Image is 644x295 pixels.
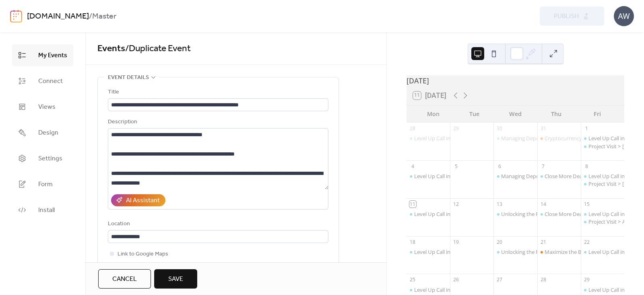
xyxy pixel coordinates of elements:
div: Fri [577,106,618,122]
div: Level Up Call in Spanish [407,210,450,218]
div: 5 [453,163,460,170]
div: 30 [496,125,503,132]
div: 31 [540,125,547,132]
div: Level Up Call in Spanish [407,172,450,180]
b: / [89,9,92,24]
div: 12 [453,201,460,208]
div: Level Up Call in Spanish [414,248,471,256]
div: 7 [540,163,547,170]
div: 25 [409,276,416,283]
div: Close More Deals with EB-5: Alba Residences Selling Fast in Spanish [537,210,581,218]
a: [DOMAIN_NAME] [27,9,89,24]
span: Views [38,102,56,112]
div: Level Up Call in English [581,172,624,180]
span: Save [168,274,183,284]
span: Event details [108,73,149,83]
div: Managing Deposits & Disbursements in English [493,135,537,142]
div: Level Up Call in Spanish [414,286,471,293]
div: Level Up Call in Spanish [407,135,450,142]
button: Cancel [98,269,151,289]
div: 15 [583,201,590,208]
span: My Events [38,51,67,60]
div: Managing Deposits & Disbursements in Spanish [501,172,616,180]
div: Level Up Call in Spanish [414,210,471,218]
div: Managing Deposits & Disbursements in Spanish [493,172,537,180]
div: Level Up Call in English [581,248,624,256]
span: Install [38,206,55,215]
img: logo [10,10,22,23]
a: Events [97,40,125,58]
div: Managing Deposits & Disbursements in English [501,135,614,142]
span: Form [38,180,53,189]
span: Design [38,128,58,138]
div: 6 [496,163,503,170]
div: 22 [583,239,590,245]
div: 26 [453,276,460,283]
div: Level Up Call in Spanish [414,172,471,180]
a: Form [12,173,73,195]
div: 20 [496,239,503,245]
div: Level Up Call in Spanish [407,248,450,256]
div: 29 [583,276,590,283]
div: Close More Deals with EB-5: Alba Residences Selling Fast in English [537,172,581,180]
div: 13 [496,201,503,208]
button: AI Assistant [111,194,165,206]
div: Cryptocurrency & Emerging Tech in Real Estate [537,135,581,142]
div: Level Up Call in English [581,210,624,218]
div: Level Up Call in Spanish [414,135,471,142]
span: Cancel [112,274,137,284]
div: 21 [540,239,547,245]
div: Mon [413,106,454,122]
div: 11 [409,201,416,208]
div: Level Up Call in English [588,286,643,293]
div: 4 [409,163,416,170]
div: Description [108,117,327,127]
span: / Duplicate Event [125,40,191,58]
div: 28 [409,125,416,132]
div: 14 [540,201,547,208]
div: 18 [409,239,416,245]
span: Settings [38,154,62,164]
div: Unlocking the Power of the Listing Center in Avex in English [493,210,537,218]
div: 19 [453,239,460,245]
div: Level Up Call in Spanish [407,286,450,293]
div: 8 [583,163,590,170]
div: Location [108,219,327,229]
div: Thu [536,106,577,122]
div: Level Up Call in English [581,135,624,142]
div: Level Up Call in English [588,248,643,256]
div: Title [108,87,327,97]
div: Project Visit > Seven Park [581,143,624,150]
button: Save [154,269,197,289]
a: Install [12,199,73,221]
div: 27 [496,276,503,283]
span: Connect [38,77,63,86]
div: Unlocking the Power of the Listing Center in Avex in Spanish [493,248,537,256]
div: 28 [540,276,547,283]
a: Design [12,122,73,143]
div: Level Up Call in English [588,172,643,180]
span: Link to Google Maps [118,249,168,259]
div: AI Assistant [126,196,160,206]
div: Maximize the Buyer Journey by Connecting with Our Title and Financial Network in English [537,248,581,256]
div: 29 [453,125,460,132]
a: Connect [12,70,73,92]
a: Settings [12,147,73,169]
div: Level Up Call in English [581,286,624,293]
a: Views [12,96,73,118]
a: My Events [12,44,73,66]
div: Level Up Call in English [588,210,643,218]
div: Wed [495,106,536,122]
div: Level Up Call in English [588,135,643,142]
div: [DATE] [407,75,624,86]
div: 1 [583,125,590,132]
div: Tue [454,106,495,122]
b: Master [92,9,116,24]
div: Project Visit > Viceroy Brickell [581,180,624,187]
div: Project Visit > Atelier Residences Miami [581,218,624,225]
div: AW [614,6,634,26]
